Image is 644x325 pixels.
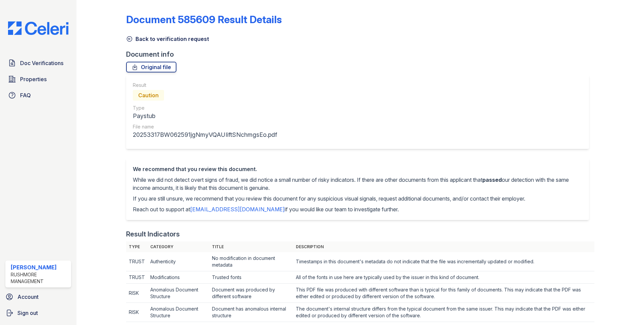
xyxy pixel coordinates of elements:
td: No modification in document metadata [209,252,293,271]
span: passed [482,176,502,183]
td: TRUST [126,252,148,271]
th: Title [209,241,293,252]
td: All of the fonts in use here are typically used by the issuer in this kind of document. [293,271,594,284]
img: CE_Logo_Blue-a8612792a0a2168367f1c8372b55b34899dd931a85d93a1a3d3e32e68fde9ad4.png [3,21,74,35]
th: Type [126,241,148,252]
div: Type [133,105,277,111]
span: Sign out [17,309,38,317]
p: Reach out to support at if you would like our team to investigate further. [133,205,582,213]
div: Result Indicators [126,229,180,239]
td: The document's internal structure differs from the typical document from the same issuer. This ma... [293,303,594,322]
div: Result [133,82,277,89]
th: Description [293,241,594,252]
div: 20253317BW062591jgNmyVQAUIiftSNchmgsEo.pdf [133,130,277,140]
span: Doc Verifications [20,59,63,67]
a: Document 585609 Result Details [126,13,282,25]
div: [PERSON_NAME] [11,263,68,271]
a: [EMAIL_ADDRESS][DOMAIN_NAME] [190,206,285,213]
td: RISK [126,303,148,322]
a: Back to verification request [126,35,209,43]
p: While we did not detect overt signs of fraud, we did notice a small number of risky indicators. I... [133,176,582,192]
span: Properties [20,75,47,83]
div: Rushmore Management [11,271,68,285]
div: Paystub [133,111,277,121]
a: FAQ [5,89,71,102]
td: This PDF file was produced with different software than is typical for this family of documents. ... [293,284,594,303]
a: Original file [126,62,176,72]
a: Sign out [3,306,74,320]
span: Account [17,293,39,301]
td: Authenticity [148,252,209,271]
span: FAQ [20,91,31,99]
td: Anomalous Document Structure [148,284,209,303]
a: Account [3,290,74,304]
div: Document info [126,50,594,59]
div: Caution [133,90,164,101]
th: Category [148,241,209,252]
a: Doc Verifications [5,56,71,70]
a: Properties [5,72,71,86]
td: RISK [126,284,148,303]
div: We recommend that you review this document. [133,165,582,173]
p: If you are still unsure, we recommend that you review this document for any suspicious visual sig... [133,195,582,203]
td: TRUST [126,271,148,284]
td: Trusted fonts [209,271,293,284]
td: Timestamps in this document's metadata do not indicate that the file was incrementally updated or... [293,252,594,271]
td: Anomalous Document Structure [148,303,209,322]
td: Modifications [148,271,209,284]
td: Document was produced by different software [209,284,293,303]
div: File name [133,123,277,130]
td: Document has anomalous internal structure [209,303,293,322]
